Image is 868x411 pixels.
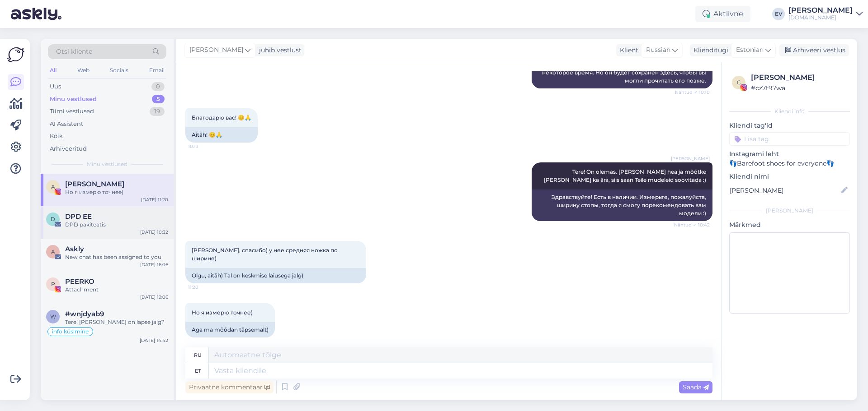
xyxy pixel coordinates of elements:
span: Estonian [736,45,764,55]
div: [DATE] 14:42 [140,337,168,344]
div: Kõik [50,132,63,141]
div: [DOMAIN_NAME] [788,14,853,21]
div: AI Assistent [50,120,83,129]
div: juhib vestlust [255,46,302,55]
div: Здравствуйте! Есть в наличии. Измерьте, пожалуйста, ширину стопы, тогда я смогу порекомендовать в... [532,189,712,221]
div: 5 [152,95,165,104]
span: Minu vestlused [87,160,127,168]
div: New chat has been assigned to you [65,253,168,261]
div: # cz7t97wa [751,83,847,93]
span: Otsi kliente [56,47,92,56]
span: 11:20 [188,284,222,291]
span: Alena Rambo [65,180,124,188]
span: Saada [683,383,709,391]
div: ru [194,347,202,363]
div: Arhiveeri vestlus [779,44,849,56]
img: Askly Logo [7,46,24,63]
div: Tiimi vestlused [50,107,94,116]
div: Aktiivne [695,6,750,22]
span: A [51,248,55,255]
span: Nähtud ✓ 10:42 [674,222,710,228]
p: 👣Barefoot shoes for everyone👣 [729,159,850,168]
div: Socials [108,65,130,76]
span: 10:13 [188,143,222,150]
div: Uus [50,82,61,91]
div: Kliendi info [729,107,850,115]
span: A [51,183,55,190]
p: Märkmed [729,220,850,230]
span: Russian [646,45,670,55]
div: [DATE] 10:32 [140,229,168,236]
div: Klienditugi [690,46,728,55]
div: Minu vestlused [50,95,97,104]
input: Lisa tag [729,132,850,146]
div: [PERSON_NAME] [751,72,847,83]
div: [DATE] 16:06 [140,261,168,268]
div: [DATE] 11:20 [141,196,168,203]
span: Но я измерю точнее) [192,309,253,316]
span: D [51,216,55,222]
div: Arhiveeritud [50,144,87,153]
span: Tere! On olemas. [PERSON_NAME] hea ja mõõtke [PERSON_NAME] ka ära, siis saan Teile mudeleid soovi... [544,168,708,183]
span: Благодарю вас! 😊🙏 [192,114,251,121]
span: Askly [65,245,84,253]
div: 19 [150,107,165,116]
div: DPD pakiteatis [65,221,168,229]
div: Web [75,65,91,76]
div: Olgu, aitäh) Tal on keskmise laiusega jalg) [185,268,366,283]
span: PEERKO [65,277,94,286]
span: [PERSON_NAME] [189,45,243,55]
span: Nähtud ✓ 10:10 [675,89,710,96]
div: et [195,363,201,379]
span: #wnjdyab9 [65,310,104,318]
div: [PERSON_NAME] [729,207,850,215]
span: 11:20 [188,338,222,345]
div: Klient [616,46,638,55]
div: Privaatne kommentaar [185,381,274,393]
div: [PERSON_NAME] [788,7,853,14]
span: c [737,79,741,86]
span: [PERSON_NAME], спасибо) у нее средняя ножка по ширине) [192,247,339,262]
span: w [50,313,56,320]
p: Instagrami leht [729,149,850,159]
p: Kliendi nimi [729,172,850,181]
span: P [51,281,55,287]
div: [DATE] 19:06 [140,294,168,300]
a: [PERSON_NAME][DOMAIN_NAME] [788,7,863,21]
span: [PERSON_NAME] [671,155,710,162]
div: EV [772,8,785,20]
div: Aitäh! 😊🙏 [185,127,258,143]
span: DPD EE [65,212,92,221]
div: Email [147,65,166,76]
p: Kliendi tag'id [729,121,850,130]
span: info küsimine [52,329,89,334]
div: Но я измерю точнее) [65,188,168,196]
div: Attachment [65,286,168,294]
div: Aga ma mõõdan täpsemalt) [185,322,275,337]
input: Lisa nimi [730,185,840,195]
div: 0 [151,82,165,91]
div: Tere! [PERSON_NAME] on lapse jalg? [65,318,168,326]
div: All [48,65,58,76]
